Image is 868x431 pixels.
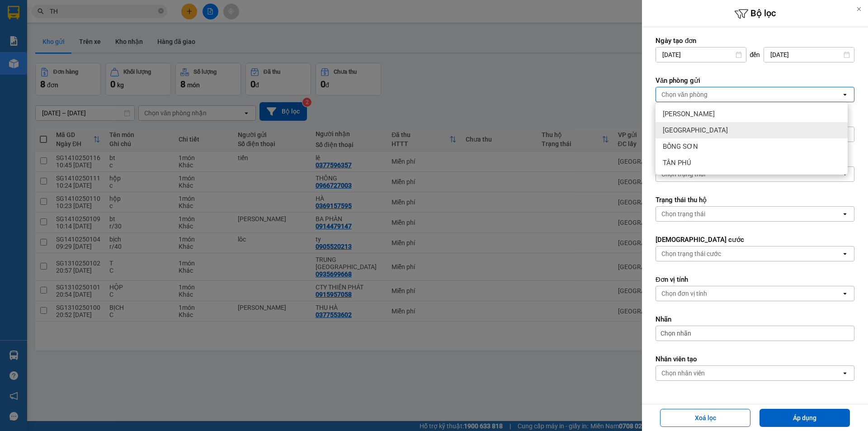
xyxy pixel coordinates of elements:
[663,142,698,151] span: BỒNG SƠN
[8,8,22,17] span: Gửi:
[656,76,854,85] label: Văn phòng gửi
[660,329,691,338] span: Chọn nhãn
[661,249,721,258] div: Chọn trạng thái cước
[656,36,854,45] label: Ngày tạo đơn
[764,47,854,62] input: Select a date.
[86,28,178,39] div: CHÚ TÁ
[656,102,848,175] ul: Menu
[656,195,854,204] label: Trạng thái thu hộ
[86,8,108,17] span: Nhận:
[841,290,849,297] svg: open
[661,369,705,378] div: Chọn nhân viên
[661,289,707,298] div: Chọn đơn vị tính
[841,210,849,218] svg: open
[661,90,708,99] div: Chọn văn phòng
[642,7,868,21] h6: Bộ lọc
[663,158,691,167] span: TÂN PHÚ
[661,209,705,218] div: Chọn trạng thái
[663,126,728,135] span: [GEOGRAPHIC_DATA]
[660,409,750,427] button: Xoá lọc
[656,275,854,284] label: Đơn vị tính
[8,58,178,69] div: Tên hàng: T ( : 1 )
[841,250,849,257] svg: open
[86,8,178,28] div: [GEOGRAPHIC_DATA]
[8,28,80,39] div: HOA
[750,50,760,59] span: đến
[656,47,746,62] input: Select a date.
[8,8,80,28] div: [PERSON_NAME]
[656,355,854,364] label: Nhân viên tạo
[759,409,850,427] button: Áp dụng
[656,315,854,324] label: Nhãn
[663,109,715,118] span: [PERSON_NAME]
[841,91,849,98] svg: open
[841,369,849,377] svg: open
[66,57,78,70] span: SL
[656,235,854,244] label: [DEMOGRAPHIC_DATA] cước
